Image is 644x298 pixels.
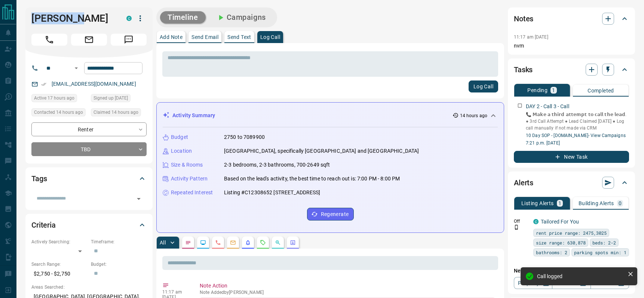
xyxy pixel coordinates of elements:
[111,34,147,46] span: Message
[260,240,266,246] svg: Requests
[34,109,83,116] span: Contacted 14 hours ago
[536,229,607,237] span: rent price range: 2475,3025
[71,34,107,46] span: Email
[514,34,548,40] p: 11:17 am [DATE]
[224,161,330,169] p: 2-3 bedrooms, 2-3 bathrooms, 700-2649 sqft
[526,111,629,131] p: 📞 𝗠𝗮𝗸𝗲 𝗮 𝘁𝗵𝗶𝗿𝗱 𝗮𝘁𝘁𝗲𝗺𝗽𝘁 𝘁𝗼 𝗰𝗮𝗹𝗹 𝘁𝗵𝗲 𝗹𝗲𝗮𝗱. ● 3rd Call Attempt ● Lead Claimed [DATE] ● Log call manu...
[260,34,280,40] p: Log Call
[91,108,147,119] div: Tue Aug 12 2025
[31,34,67,46] span: Call
[514,218,529,225] p: Off
[527,88,548,93] p: Pending
[31,173,47,185] h2: Tags
[514,174,629,192] div: Alerts
[514,151,629,163] button: New Task
[163,109,498,122] div: Activity Summary14 hours ago
[526,140,629,146] p: 7:21 p.m. [DATE]
[514,42,629,50] p: nvm
[224,175,400,183] p: Based on the lead's activity, the best time to reach out is: 7:00 PM - 8:00 PM
[200,240,206,246] svg: Lead Browsing Activity
[31,170,147,188] div: Tags
[191,34,218,40] p: Send Email
[172,112,215,119] p: Activity Summary
[91,261,147,268] p: Budget:
[31,238,87,245] p: Actively Searching:
[514,277,552,289] a: Property
[93,109,138,116] span: Claimed 14 hours ago
[227,34,251,40] p: Send Text
[526,103,569,110] p: DAY 2 - Call 3 - Call
[619,201,622,206] p: 0
[533,219,539,224] div: condos.ca
[209,11,273,24] button: Campaigns
[171,175,208,183] p: Activity Pattern
[91,238,147,245] p: Timeframe:
[200,282,495,290] p: Note Action
[521,201,554,206] p: Listing Alerts
[52,81,136,87] a: [EMAIL_ADDRESS][DOMAIN_NAME]
[171,133,188,141] p: Budget
[224,147,419,155] p: [GEOGRAPHIC_DATA], specifically [GEOGRAPHIC_DATA] and [GEOGRAPHIC_DATA]
[185,240,191,246] svg: Notes
[592,239,616,246] span: beds: 2-2
[31,261,87,268] p: Search Range:
[41,82,46,87] svg: Email Verified
[31,142,147,156] div: TBD
[215,240,221,246] svg: Calls
[460,112,487,119] p: 14 hours ago
[171,189,213,197] p: Repeated Interest
[588,88,614,93] p: Completed
[275,240,281,246] svg: Opportunities
[31,284,147,291] p: Areas Searched:
[514,225,519,230] svg: Push Notification Only
[160,11,206,24] button: Timeline
[514,267,629,275] p: New Alert:
[536,249,567,256] span: bathrooms: 2
[160,240,166,245] p: All
[290,240,296,246] svg: Agent Actions
[514,10,629,28] div: Notes
[160,34,183,40] p: Add Note
[171,147,192,155] p: Location
[134,194,144,204] button: Open
[72,64,81,73] button: Open
[224,133,265,141] p: 2750 to 7089900
[91,94,147,104] div: Tue Jul 22 2025
[31,216,147,234] div: Criteria
[537,273,625,279] div: Call logged
[307,208,354,221] button: Regenerate
[514,61,629,79] div: Tasks
[31,108,87,119] div: Tue Aug 12 2025
[93,94,128,102] span: Signed up [DATE]
[230,240,236,246] svg: Emails
[552,88,555,93] p: 1
[536,239,586,246] span: size range: 630,878
[31,268,87,280] p: $2,750 - $2,750
[514,177,533,189] h2: Alerts
[526,133,626,138] a: 10 Day SOP - [DOMAIN_NAME]- View Campaigns
[200,290,495,295] p: Note Added by [PERSON_NAME]
[224,189,321,197] p: Listing #C12308652 [STREET_ADDRESS]
[31,12,115,24] h1: [PERSON_NAME]
[31,94,87,104] div: Tue Aug 12 2025
[469,80,498,92] button: Log Call
[579,201,614,206] p: Building Alerts
[31,219,56,231] h2: Criteria
[162,289,188,295] p: 11:17 am
[514,64,533,76] h2: Tasks
[245,240,251,246] svg: Listing Alerts
[574,249,626,256] span: parking spots min: 1
[31,122,147,136] div: Renter
[34,94,74,102] span: Active 17 hours ago
[541,219,579,225] a: Tailored For You
[126,16,132,21] div: condos.ca
[558,201,561,206] p: 1
[514,13,533,25] h2: Notes
[171,161,203,169] p: Size & Rooms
